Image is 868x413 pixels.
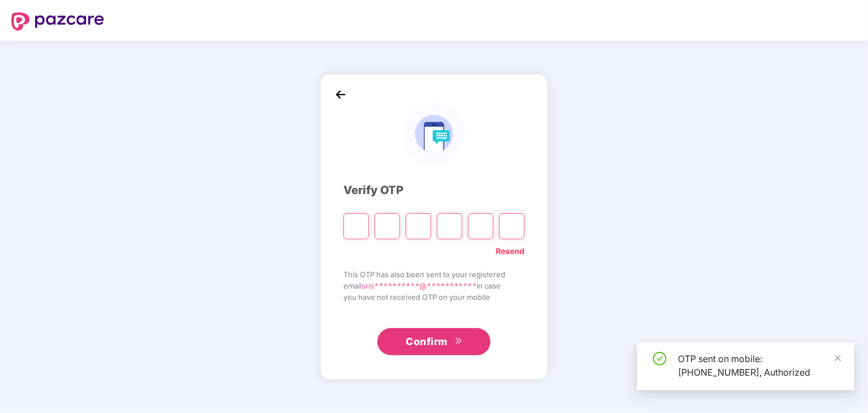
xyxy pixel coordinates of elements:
img: logo [403,103,465,165]
span: check-circle [653,352,667,365]
div: Verify OTP [343,182,525,199]
span: email in case [343,280,525,291]
input: Please enter verification code. Digit 1 [343,213,369,239]
span: This OTP has also been sent to your registered [343,269,525,280]
a: Resend [496,245,525,257]
button: Confirmdouble-right [377,328,491,355]
img: logo [11,12,104,31]
input: Digit 3 [406,213,431,239]
div: OTP sent on mobile: [PHONE_NUMBER], Authorized [678,352,841,379]
span: double-right [455,337,462,346]
span: close [834,354,842,362]
input: Digit 4 [437,213,462,239]
span: Confirm [406,334,448,350]
input: Digit 2 [375,213,400,239]
input: Digit 6 [499,213,525,239]
span: you have not received OTP on your mobile [343,291,525,303]
img: back_icon [332,86,349,103]
input: Digit 5 [468,213,493,239]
